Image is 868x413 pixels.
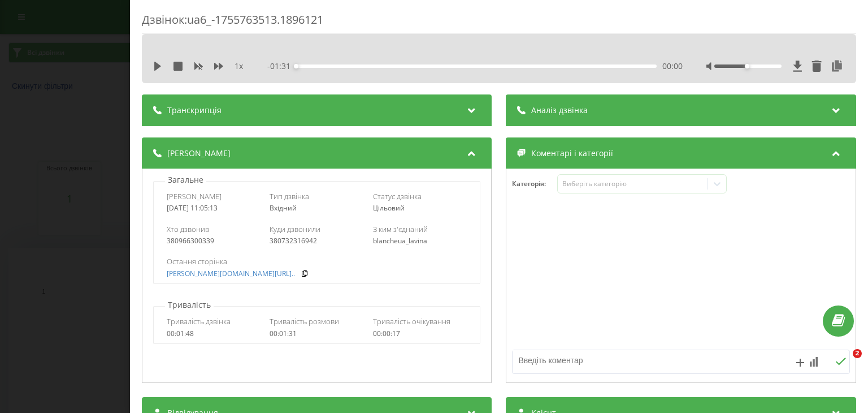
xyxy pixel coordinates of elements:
[532,105,588,116] span: Аналіз дзвінка
[373,237,467,245] div: blancheua_lavina
[373,191,422,201] span: Статус дзвінка
[167,204,261,212] div: [DATE] 11:05:13
[853,349,862,358] span: 2
[235,61,243,72] span: 1 x
[745,64,749,68] div: Accessibility label
[270,330,364,338] div: 00:01:31
[165,174,206,186] p: Загальне
[662,61,683,72] span: 00:00
[167,270,295,278] a: [PERSON_NAME][DOMAIN_NAME][URL]..
[167,256,227,266] span: Остання сторінка
[167,105,222,116] span: Транскрипція
[373,224,428,234] span: З ким з'єднаний
[167,191,222,201] span: [PERSON_NAME]
[373,316,450,326] span: Тривалість очікування
[167,330,261,338] div: 00:01:48
[270,203,297,213] span: Вхідний
[270,237,364,245] div: 380732316942
[167,237,261,245] div: 380966300339
[562,179,704,188] div: Виберіть категорію
[270,224,321,234] span: Куди дзвонили
[513,180,558,188] h4: Категорія :
[294,64,299,68] div: Accessibility label
[167,224,209,234] span: Хто дзвонив
[167,316,231,326] span: Тривалість дзвінка
[532,148,614,159] span: Коментарі і категорії
[268,61,297,72] span: - 01:31
[373,203,405,213] span: Цільовий
[830,349,857,376] iframe: Intercom live chat
[142,12,856,34] div: Дзвінок : ua6_-1755763513.1896121
[373,330,467,338] div: 00:00:17
[270,316,340,326] span: Тривалість розмови
[270,191,310,201] span: Тип дзвінка
[165,299,214,311] p: Тривалість
[167,148,231,159] span: [PERSON_NAME]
